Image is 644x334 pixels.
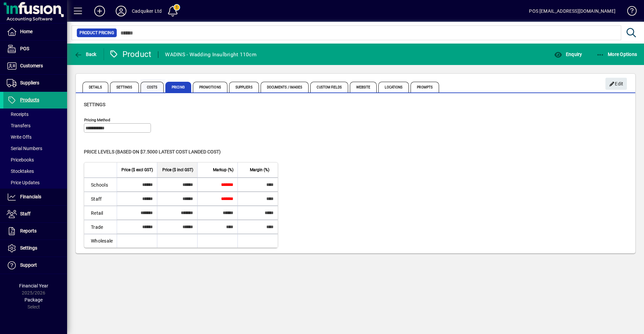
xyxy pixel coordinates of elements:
[72,48,98,60] button: Back
[84,234,117,248] td: Wholesale
[261,82,309,92] span: Documents / Images
[20,97,39,103] span: Products
[20,46,29,51] span: POS
[3,257,67,274] a: Support
[74,52,97,57] span: Back
[67,48,104,60] app-page-header-button: Back
[3,177,67,188] a: Price Updates
[213,166,233,174] span: Markup (%)
[83,82,108,92] span: Details
[310,82,348,92] span: Custom Fields
[20,63,43,68] span: Customers
[229,82,259,92] span: Suppliers
[552,48,584,60] button: Enquiry
[7,146,42,151] span: Serial Numbers
[162,166,193,174] span: Price ($ incl GST)
[3,165,67,177] a: Stocktakes
[554,52,582,57] span: Enquiry
[411,82,439,92] span: Prompts
[20,262,37,268] span: Support
[109,49,152,60] div: Product
[132,6,162,16] div: Cadquiker Ltd
[19,283,48,288] span: Financial Year
[3,23,67,40] a: Home
[20,29,33,34] span: Home
[7,123,31,128] span: Transfers
[3,143,67,154] a: Serial Numbers
[20,228,37,233] span: Reports
[3,109,67,120] a: Receipts
[89,5,110,17] button: Add
[7,157,34,162] span: Pricebooks
[609,78,624,89] span: Edit
[622,1,636,23] a: Knowledge Base
[3,206,67,222] a: Staff
[165,49,257,60] div: WADINS - Wadding Insulbright 110cm
[110,82,139,92] span: Settings
[20,194,41,199] span: Financials
[378,82,409,92] span: Locations
[595,48,639,60] button: More Options
[3,131,67,143] a: Write Offs
[79,29,114,36] span: Product Pricing
[110,5,132,17] button: Profile
[605,78,627,90] button: Edit
[3,189,67,205] a: Financials
[121,166,153,174] span: Price ($ excl GST)
[84,102,105,107] span: Settings
[84,178,117,192] td: Schools
[3,240,67,257] a: Settings
[7,180,40,185] span: Price Updates
[3,75,67,91] a: Suppliers
[20,245,37,251] span: Settings
[141,82,164,92] span: Costs
[350,82,377,92] span: Website
[165,82,191,92] span: Pricing
[24,297,43,303] span: Package
[3,58,67,74] a: Customers
[3,120,67,131] a: Transfers
[193,82,227,92] span: Promotions
[84,149,221,154] span: Price levels (based on $7.5000 Latest cost landed cost)
[84,118,110,122] mat-label: Pricing method
[596,52,637,57] span: More Options
[3,154,67,165] a: Pricebooks
[84,206,117,220] td: Retail
[7,169,34,174] span: Stocktakes
[3,41,67,57] a: POS
[20,211,31,216] span: Staff
[250,166,269,174] span: Margin (%)
[84,220,117,234] td: Trade
[529,6,615,16] div: POS [EMAIL_ADDRESS][DOMAIN_NAME]
[84,192,117,206] td: Staff
[7,134,32,140] span: Write Offs
[20,80,39,85] span: Suppliers
[3,223,67,240] a: Reports
[7,112,29,117] span: Receipts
